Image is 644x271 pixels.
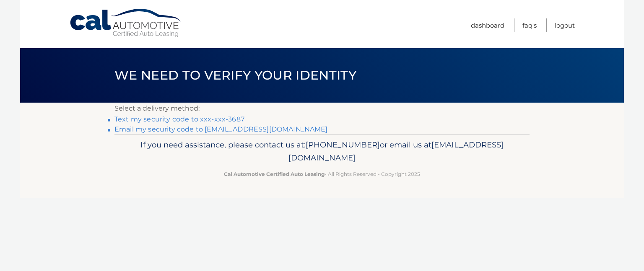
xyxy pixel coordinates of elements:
[471,18,504,32] a: Dashboard
[306,140,380,150] span: [PHONE_NUMBER]
[120,170,524,178] p: - All Rights Reserved - Copyright 2025
[224,171,325,177] strong: Cal Automotive Certified Auto Leasing
[522,18,537,32] a: FAQ's
[120,138,524,165] p: If you need assistance, please contact us at: or email us at
[114,115,244,123] a: Text my security code to xxx-xxx-3687
[114,125,328,133] a: Email my security code to [EMAIL_ADDRESS][DOMAIN_NAME]
[555,18,575,32] a: Logout
[69,8,182,38] a: Cal Automotive
[114,67,356,83] span: We need to verify your identity
[114,103,530,114] p: Select a delivery method:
